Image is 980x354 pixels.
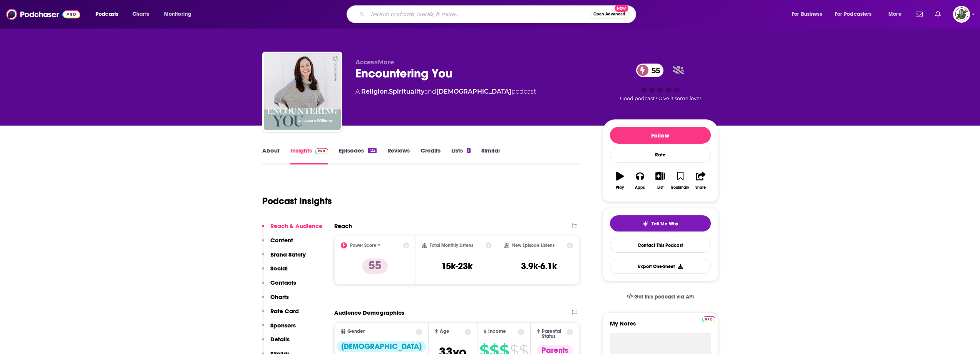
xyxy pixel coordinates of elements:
a: Pro website [702,315,715,322]
button: Sponsors [262,322,296,336]
div: Rate [610,147,711,163]
img: Podchaser - Follow, Share and Rate Podcasts [6,7,80,22]
h2: Power Score™ [350,243,380,248]
button: open menu [159,8,201,20]
a: About [262,147,280,164]
button: Social [262,265,288,279]
span: Charts [132,9,149,20]
p: 55 [362,258,388,274]
p: Social [270,265,288,272]
a: Similar [481,147,500,164]
img: User Profile [953,6,970,23]
p: Brand Safety [270,251,306,258]
span: Monitoring [164,9,191,20]
h2: Reach [334,222,352,230]
button: open menu [786,8,832,20]
a: Show notifications dropdown [913,8,926,21]
a: Show notifications dropdown [932,8,944,21]
button: open menu [883,8,911,20]
div: 55Good podcast? Give it some love! [603,59,718,106]
p: Details [270,336,290,343]
span: Open Advanced [593,12,625,16]
div: A podcast [355,87,536,96]
a: Spirituality [389,88,424,95]
span: Tell Me Why [652,221,678,227]
button: Open AdvancedNew [590,10,629,19]
button: Contacts [262,279,296,293]
img: Encountering You [264,53,341,130]
a: Lists1 [451,147,471,164]
label: My Notes [610,320,711,333]
div: [DEMOGRAPHIC_DATA] [337,341,426,352]
span: For Business [792,9,822,20]
div: Bookmark [671,185,689,190]
span: Age [440,329,449,334]
button: Charts [262,293,289,307]
div: Apps [635,185,645,190]
a: 55 [636,64,664,77]
h2: Total Monthly Listens [430,243,473,248]
p: Rate Card [270,307,299,315]
button: Show profile menu [953,6,970,23]
span: Good podcast? Give it some love! [620,96,701,101]
a: Credits [420,147,441,164]
button: List [650,167,670,195]
h2: Audience Demographics [334,309,404,316]
div: Play [616,185,624,190]
div: 122 [368,148,376,153]
span: , [388,88,389,95]
span: AccessMore [355,59,394,66]
span: Parental Status [542,329,566,339]
p: Contacts [270,279,296,286]
span: Podcasts [95,9,118,20]
img: Podchaser Pro [702,316,715,322]
span: New [615,5,628,12]
h1: Podcast Insights [262,195,332,207]
button: Details [262,336,290,350]
button: Content [262,237,293,251]
button: Reach & Audience [262,222,322,237]
button: Apps [630,167,650,195]
button: Brand Safety [262,251,306,265]
p: Sponsors [270,322,296,329]
a: Reviews [387,147,410,164]
a: Religion [361,88,388,95]
img: tell me why sparkle [642,221,648,227]
a: Charts [127,8,154,20]
span: and [424,88,436,95]
a: Contact This Podcast [610,238,711,253]
button: open menu [90,8,128,20]
img: Podchaser Pro [315,148,328,154]
button: tell me why sparkleTell Me Why [610,215,711,232]
input: Search podcasts, credits, & more... [368,8,590,20]
button: Follow [610,127,711,144]
span: Gender [347,329,365,334]
button: Bookmark [670,167,690,195]
button: Share [690,167,710,195]
span: For Podcasters [835,9,872,20]
p: Content [270,237,293,244]
h3: 15k-23k [441,260,472,272]
a: [DEMOGRAPHIC_DATA] [436,88,511,95]
a: Get this podcast via API [620,287,700,306]
div: 1 [467,148,471,153]
a: InsightsPodchaser Pro [290,147,328,164]
p: Charts [270,293,289,300]
span: Get this podcast via API [634,294,694,300]
span: Logged in as PodProMaxBooking [953,6,970,23]
h2: New Episode Listens [512,243,554,248]
button: open menu [830,8,883,20]
button: Play [610,167,630,195]
button: Export One-Sheet [610,259,711,274]
a: Episodes122 [339,147,376,164]
h3: 3.9k-6.1k [521,260,557,272]
div: Share [695,185,706,190]
p: Reach & Audience [270,222,322,230]
span: Income [488,329,506,334]
div: Search podcasts, credits, & more... [354,5,643,23]
div: List [657,185,663,190]
span: More [888,9,901,20]
button: Rate Card [262,307,299,322]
